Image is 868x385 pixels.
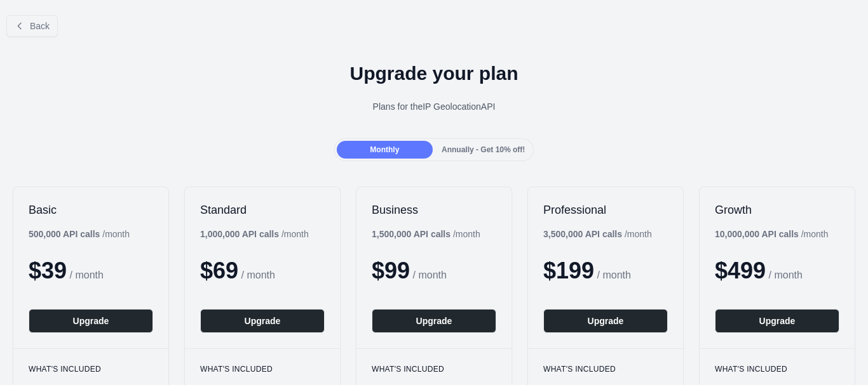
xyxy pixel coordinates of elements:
[372,258,410,284] span: $ 99
[372,228,480,240] div: / month
[200,228,309,240] div: / month
[715,228,829,240] div: / month
[715,202,839,218] h2: Growth
[543,258,594,284] span: $ 199
[543,228,652,240] div: / month
[715,258,766,284] span: $ 499
[372,202,496,218] h2: Business
[372,229,451,239] b: 1,500,000 API calls
[715,229,799,239] b: 10,000,000 API calls
[543,229,622,239] b: 3,500,000 API calls
[543,202,668,218] h2: Professional
[200,202,325,218] h2: Standard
